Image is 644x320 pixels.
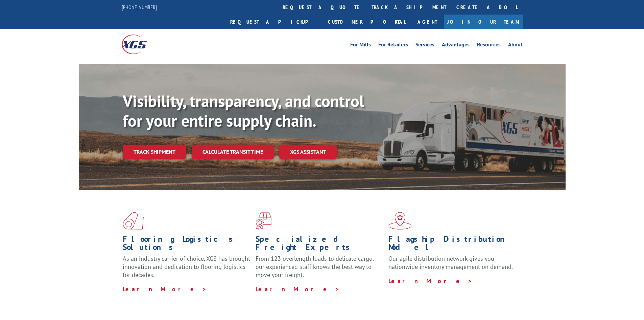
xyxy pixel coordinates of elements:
a: Calculate transit time [192,145,274,159]
a: Advantages [442,42,470,49]
a: Services [415,42,434,49]
p: From 123 overlength loads to delicate cargo, our experienced staff knows the best way to move you... [256,255,383,285]
a: Learn More > [388,277,473,285]
a: For Mills [350,42,371,49]
b: Visibility, transparency, and control for your entire supply chain. [123,90,364,131]
a: Learn More > [123,285,207,293]
a: Join Our Team [444,15,523,29]
span: Our agile distribution network gives you nationwide inventory management on demand. [388,255,513,271]
img: xgs-icon-focused-on-flooring-red [256,212,271,230]
a: Learn More > [256,285,340,293]
a: Request a pickup [225,15,323,29]
span: As an industry carrier of choice, XGS has brought innovation and dedication to flooring logistics... [123,255,250,279]
h1: Flooring Logistics Solutions [123,235,251,255]
img: xgs-icon-flagship-distribution-model-red [388,212,412,230]
a: [PHONE_NUMBER] [122,4,157,10]
a: For Retailers [378,42,408,49]
a: Track shipment [123,145,186,159]
h1: Specialized Freight Experts [256,235,383,255]
a: Resources [477,42,501,49]
h1: Flagship Distribution Model [388,235,516,255]
a: Customer Portal [323,15,411,29]
a: About [508,42,523,49]
img: xgs-icon-total-supply-chain-intelligence-red [123,212,144,230]
a: XGS ASSISTANT [279,145,337,159]
a: Agent [411,15,444,29]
